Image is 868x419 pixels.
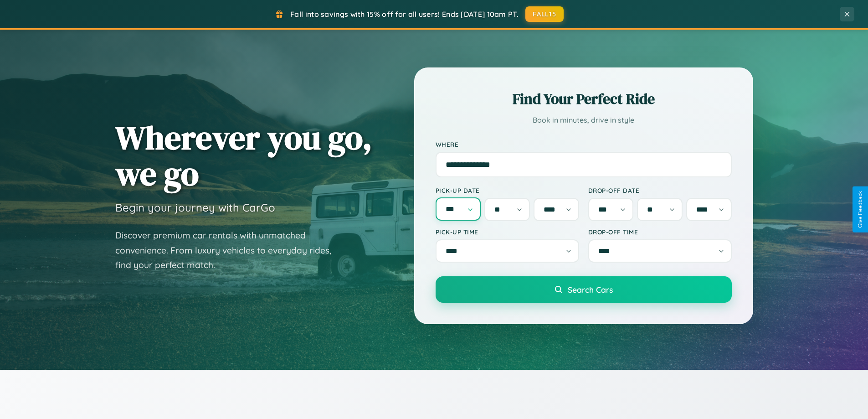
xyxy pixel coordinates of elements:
[857,191,863,228] div: Give Feedback
[436,140,732,148] label: Where
[588,186,732,194] label: Drop-off Date
[436,114,732,127] p: Book in minutes, drive in style
[588,228,732,236] label: Drop-off Time
[115,119,372,191] h1: Wherever you go, we go
[290,10,519,19] span: Fall into savings with 15% off for all users! Ends [DATE] 10am PT.
[115,228,343,273] p: Discover premium car rentals with unmatched convenience. From luxury vehicles to everyday rides, ...
[436,89,732,109] h2: Find Your Perfect Ride
[436,228,579,236] label: Pick-up Time
[568,285,613,295] span: Search Cars
[436,186,579,194] label: Pick-up Date
[115,201,275,214] h3: Begin your journey with CarGo
[525,6,564,22] button: FALL15
[436,276,732,303] button: Search Cars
